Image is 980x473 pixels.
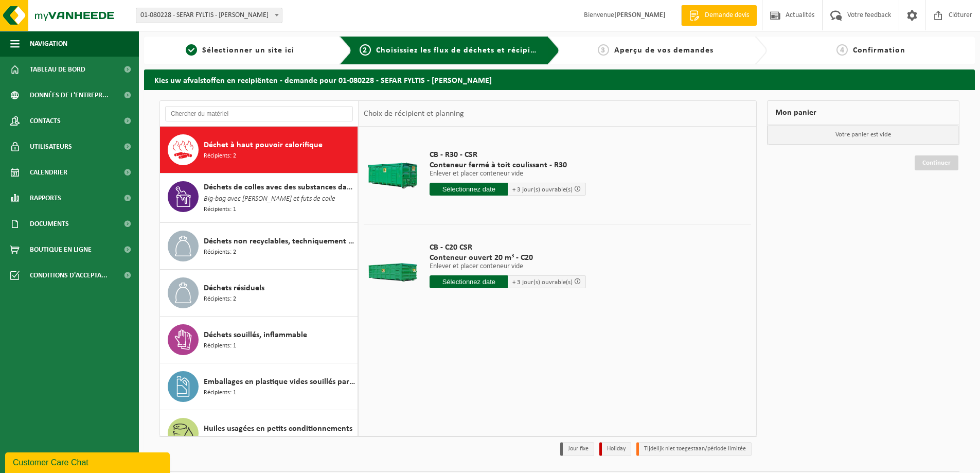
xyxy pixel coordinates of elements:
[30,211,69,237] span: Documents
[512,186,573,193] span: + 3 jour(s) ouvrable(s)
[30,262,108,288] span: Conditions d'accepta...
[204,248,236,257] span: Récipients: 2
[915,155,958,170] a: Continuer
[204,181,355,194] span: Déchets de colles avec des substances dangereuses
[204,329,307,341] span: Déchets souillés, inflammable
[30,185,61,211] span: Rapports
[204,435,236,445] span: Récipients: 1
[204,139,323,151] span: Déchet à haut pouvoir calorifique
[144,69,975,90] h2: Kies uw afvalstoffen en recipiënten - demande pour 01-080228 - SEFAR FYLTIS - [PERSON_NAME]
[149,44,331,57] a: 1Sélectionner un site ici
[5,450,172,473] iframe: chat widget
[30,31,67,57] span: Navigation
[204,376,355,388] span: Emballages en plastique vides souillés par des substances dangereuses
[360,44,371,56] span: 2
[430,275,508,288] input: Sélectionnez date
[853,46,905,55] span: Confirmation
[430,150,586,160] span: CB - R30 - CSR
[836,44,848,56] span: 4
[430,263,586,270] p: Enlever et placer conteneur vide
[204,341,236,351] span: Récipients: 1
[30,108,61,134] span: Contacts
[681,5,757,26] a: Demande devis
[204,151,236,161] span: Récipients: 2
[614,11,666,19] strong: [PERSON_NAME]
[165,106,353,121] input: Chercher du matériel
[560,442,594,456] li: Jour fixe
[430,160,586,170] span: Conteneur fermé à toit coulissant - R30
[136,8,282,23] span: 01-080228 - SEFAR FYLTIS - BILLY BERCLAU
[430,170,586,178] p: Enlever et placer conteneur vide
[204,235,355,248] span: Déchets non recyclables, techniquement non combustibles (combustibles)
[204,282,264,294] span: Déchets résiduels
[636,442,752,456] li: Tijdelijk niet toegestaan/période limitée
[599,442,631,456] li: Holiday
[430,253,586,263] span: Conteneur ouvert 20 m³ - C20
[30,82,109,108] span: Données de l'entrepr...
[204,423,352,435] span: Huiles usagées en petits conditionnements
[359,101,469,127] div: Choix de récipient et planning
[30,134,72,160] span: Utilisateurs
[768,125,959,145] p: Votre panier est vide
[767,100,959,125] div: Mon panier
[204,205,236,215] span: Récipients: 1
[186,44,197,56] span: 1
[204,388,236,398] span: Récipients: 1
[160,173,358,223] button: Déchets de colles avec des substances dangereuses Big-bag avec [PERSON_NAME] et futs de colle Réc...
[512,279,573,286] span: + 3 jour(s) ouvrable(s)
[430,183,508,196] input: Sélectionnez date
[204,294,236,304] span: Récipients: 2
[160,363,358,410] button: Emballages en plastique vides souillés par des substances dangereuses Récipients: 1
[614,46,714,55] span: Aperçu de vos demandes
[702,10,752,21] span: Demande devis
[160,223,358,270] button: Déchets non recyclables, techniquement non combustibles (combustibles) Récipients: 2
[202,46,294,55] span: Sélectionner un site ici
[160,270,358,317] button: Déchets résiduels Récipients: 2
[430,242,586,253] span: CB - C20 CSR
[30,237,92,262] span: Boutique en ligne
[598,44,609,56] span: 3
[160,410,358,457] button: Huiles usagées en petits conditionnements Récipients: 1
[204,194,335,205] span: Big-bag avec [PERSON_NAME] et futs de colle
[136,8,282,23] span: 01-080228 - SEFAR FYLTIS - BILLY BERCLAU
[376,46,547,55] span: Choisissiez les flux de déchets et récipients
[160,127,358,173] button: Déchet à haut pouvoir calorifique Récipients: 2
[30,57,85,82] span: Tableau de bord
[30,160,67,185] span: Calendrier
[160,317,358,363] button: Déchets souillés, inflammable Récipients: 1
